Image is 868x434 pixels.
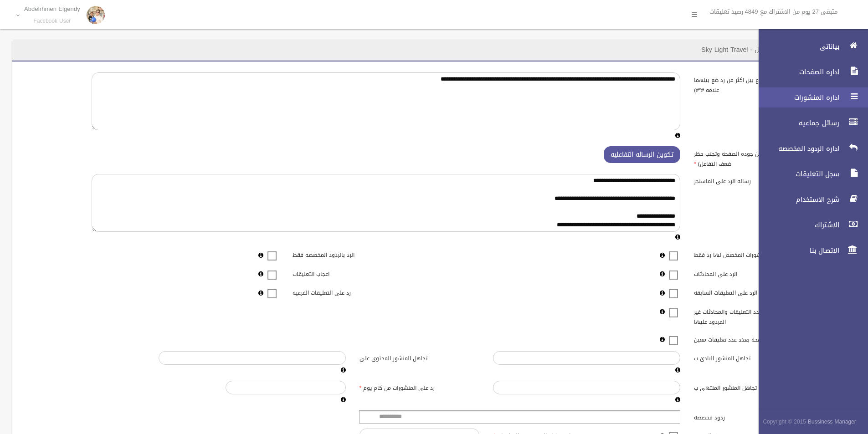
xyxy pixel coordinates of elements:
span: سجل التعليقات [751,169,842,179]
label: تجاهل المنشور البادئ ب [687,351,821,364]
p: Abdelrhmen Elgendy [24,5,80,12]
label: الرد على المنشورات المخصص لها رد فقط [687,248,821,260]
span: الاتصال بنا [751,246,842,255]
label: رساله v (افضل لتحسين جوده الصفحه وتجنب حظر ضعف التفاعل) [687,146,821,169]
label: تجاهل المنشور المنتهى ب [687,381,821,393]
span: اداره الردود المخصصه [751,144,842,153]
a: الاشتراك [751,215,868,235]
span: شرح الاستخدام [751,195,842,204]
label: اعجاب التعليقات [286,266,420,279]
span: الاشتراك [751,220,842,230]
span: Copyright © 2015 [763,417,806,427]
label: ارسال تقرير يومى بعدد التعليقات والمحادثات غير المردود عليها [687,304,821,327]
small: Facebook User [24,18,80,25]
button: تكوين الرساله التفاعليه [604,146,680,163]
label: رساله الرد على الماسنجر [687,174,821,187]
a: بياناتى [751,36,868,56]
label: الرد على المحادثات [687,266,821,279]
label: ردود مخصصه [687,410,821,423]
span: رسائل جماعيه [751,118,842,128]
label: ايقاف تفعيل الصفحه بعدد عدد تعليقات معين [687,332,821,345]
label: تجاهل المنشور المحتوى على [353,351,487,364]
a: شرح الاستخدام [751,189,868,209]
a: رسائل جماعيه [751,113,868,133]
a: اداره الصفحات [751,62,868,82]
span: اداره المنشورات [751,93,842,102]
label: الرد على التعليق (للتنوع بين اكثر من رد ضع بينهما علامه #*#) [687,72,821,95]
strong: Bussiness Manager [808,417,856,427]
header: اداره الصفحات / تعديل - Sky Light Travel [690,41,827,59]
a: سجل التعليقات [751,164,868,184]
a: اداره المنشورات [751,87,868,107]
label: الرد على التعليقات السابقه [687,286,821,298]
label: رد على المنشورات من كام يوم [353,381,487,393]
a: الاتصال بنا [751,240,868,260]
span: بياناتى [751,42,842,51]
a: اداره الردود المخصصه [751,138,868,158]
label: الرد بالردود المخصصه فقط [286,248,420,260]
label: رد على التعليقات الفرعيه [286,286,420,298]
span: اداره الصفحات [751,67,842,77]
